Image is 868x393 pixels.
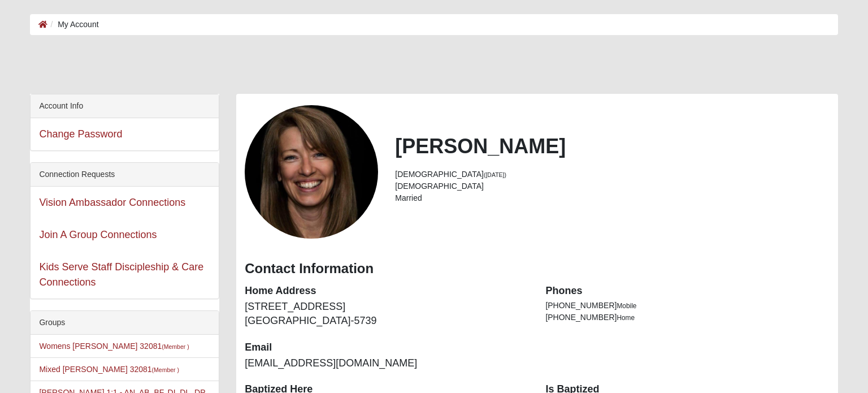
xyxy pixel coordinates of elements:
[39,342,189,351] a: Womens [PERSON_NAME] 32081(Member )
[245,300,528,329] dd: [STREET_ADDRESS] [GEOGRAPHIC_DATA]-5739
[545,300,829,312] li: [PHONE_NUMBER]
[245,166,378,177] a: View Fullsize Photo
[245,284,528,299] dt: Home Address
[617,314,635,322] span: Home
[162,343,189,350] small: (Member )
[395,169,829,180] li: [DEMOGRAPHIC_DATA]
[39,365,179,374] a: Mixed [PERSON_NAME] 32081(Member )
[31,163,219,187] div: Connection Requests
[31,311,219,335] div: Groups
[245,340,528,355] dt: Email
[545,284,829,299] dt: Phones
[39,261,203,288] a: Kids Serve Staff Discipleship & Care Connections
[39,197,185,208] a: Vision Ambassador Connections
[617,302,636,310] span: Mobile
[484,171,506,178] small: ([DATE])
[47,19,98,31] li: My Account
[395,134,829,158] h2: [PERSON_NAME]
[395,192,829,204] li: Married
[545,312,829,323] li: [PHONE_NUMBER]
[31,94,219,118] div: Account Info
[245,261,829,277] h3: Contact Information
[39,229,157,240] a: Join A Group Connections
[245,356,528,371] dd: [EMAIL_ADDRESS][DOMAIN_NAME]
[152,366,179,373] small: (Member )
[395,180,829,192] li: [DEMOGRAPHIC_DATA]
[39,128,122,140] a: Change Password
